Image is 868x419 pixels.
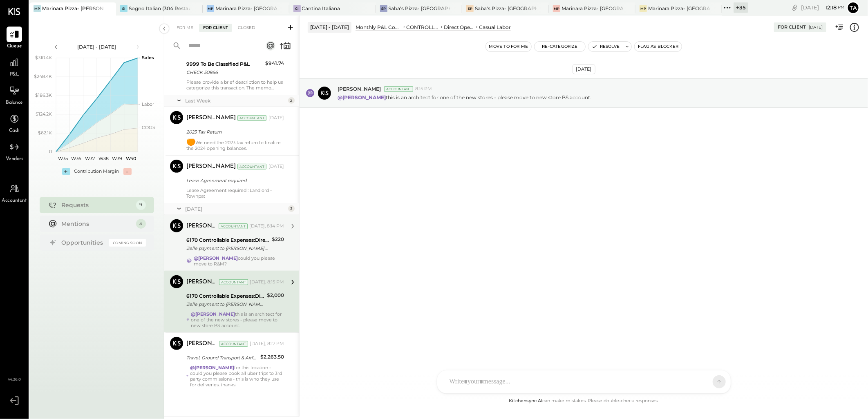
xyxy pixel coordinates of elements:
text: $310.4K [35,55,52,60]
span: Queue [7,43,22,50]
div: Sogno Italian (304 Restaurant) [129,5,190,12]
button: Resolve [588,42,623,51]
div: Marinara Pizza- [GEOGRAPHIC_DATA] [215,5,277,12]
div: SP [466,5,474,12]
div: [DATE] [268,163,284,170]
text: W37 [85,156,95,161]
div: Accountant [237,164,266,169]
div: Saba's Pizza- [GEOGRAPHIC_DATA] [475,5,537,12]
div: [DATE] [801,4,845,11]
div: [PERSON_NAME] [186,222,217,230]
div: [PERSON_NAME] [186,278,217,286]
text: $248.4K [34,74,52,79]
span: P&L [10,71,19,78]
div: $220 [272,235,284,243]
div: Cantina Italiana [302,5,340,12]
div: Opportunities [62,238,105,247]
span: Cash [9,127,20,135]
div: Coming Soon [109,239,146,247]
div: 2023 Tax Return [186,128,282,136]
div: Marinara Pizza- [PERSON_NAME] [42,5,104,12]
div: Please provide a brief description to help us categorize this transaction. The memo might be help... [186,79,284,91]
div: For Client [778,24,806,31]
div: copy link [791,3,799,12]
button: Flag as Blocker [635,42,682,51]
div: SI [120,5,128,12]
div: Contribution Margin [74,168,119,175]
a: Balance [0,83,28,107]
text: Sales [142,55,154,60]
div: Accountant [384,86,413,92]
text: W38 [98,156,109,161]
div: 3 [288,205,295,212]
strong: @[PERSON_NAME] [338,94,386,100]
strong: @[PERSON_NAME] [194,255,238,261]
div: [DATE], 8:15 PM [250,279,284,285]
text: $186.3K [35,92,52,98]
div: [PERSON_NAME] [186,163,236,171]
div: Accountant [219,279,248,285]
div: For Client [199,24,232,32]
div: Accountant [237,115,266,121]
button: Re-Categorize [535,42,585,51]
div: Marinara Pizza- [GEOGRAPHIC_DATA] [648,5,710,12]
a: Queue [0,27,28,50]
a: Accountant [0,181,28,205]
span: Balance [6,99,23,107]
div: MP [207,5,214,12]
span: [PERSON_NAME] [338,85,381,92]
div: for this location - could you please book all uber trips to 3rd party commissions - this is who t... [190,365,284,388]
a: Cash [0,111,28,135]
text: W36 [71,156,81,161]
div: Zelle payment to [PERSON_NAME] 25832457181 [186,300,264,308]
div: + 35 [734,2,748,13]
button: Move to for me [486,42,532,51]
div: [PERSON_NAME] [186,340,217,348]
div: Zelle payment to [PERSON_NAME] Ovens [PERSON_NAME] 25743399711 [186,244,269,252]
button: Ta [847,1,860,14]
div: MP [34,5,41,12]
div: + [62,168,70,175]
div: 2 [288,97,295,104]
div: Marinara Pizza- [GEOGRAPHIC_DATA] [562,5,623,12]
div: Saba's Pizza- [GEOGRAPHIC_DATA] [389,5,450,12]
span: Accountant [2,197,27,205]
span: 8:15 PM [415,86,432,92]
div: [DATE], 8:17 PM [250,341,284,347]
div: [DATE] [573,64,595,74]
text: COGS [142,125,155,130]
text: 0 [49,149,52,154]
div: [DATE] - [DATE] [308,22,351,32]
div: 6170 Controllable Expenses:Direct Operating Expenses:Casual Labor [186,292,264,300]
a: P&L [0,55,28,78]
div: Casual Labor [479,24,511,31]
div: [DATE], 8:14 PM [249,223,284,230]
div: 9 [136,200,146,210]
text: W40 [125,156,136,161]
div: 6170 Controllable Expenses:Direct Operating Expenses:Casual Labor [186,236,269,244]
strong: @[PERSON_NAME] [191,311,235,317]
div: $2,263.50 [260,353,284,361]
div: Closed [234,24,259,32]
div: Lease Agreement required : Landlord - Townpat [186,187,284,199]
text: $62.1K [38,130,52,136]
div: - [123,168,132,175]
div: [DATE] - [DATE] [62,43,132,50]
div: CI [293,5,301,12]
div: [PERSON_NAME] [186,114,236,122]
div: 9999 To Be Classified P&L [186,60,263,68]
div: $941.74 [265,59,284,67]
div: CONTROLLABLE EXPENSES [406,24,439,31]
div: [DATE] [809,25,823,30]
div: MP [640,5,647,12]
div: Lease Agreement required [186,176,282,185]
div: Last Week [185,97,286,104]
text: $124.2K [36,111,52,117]
text: W35 [58,156,67,161]
div: this is an architect for one of the new stores - please move to new store BS account. [191,311,284,328]
div: $2,000 [267,291,284,299]
div: [DATE] [268,115,284,121]
div: 3 [136,219,146,229]
div: Direct Operating Expenses [444,24,475,31]
div: Mentions [62,220,132,228]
